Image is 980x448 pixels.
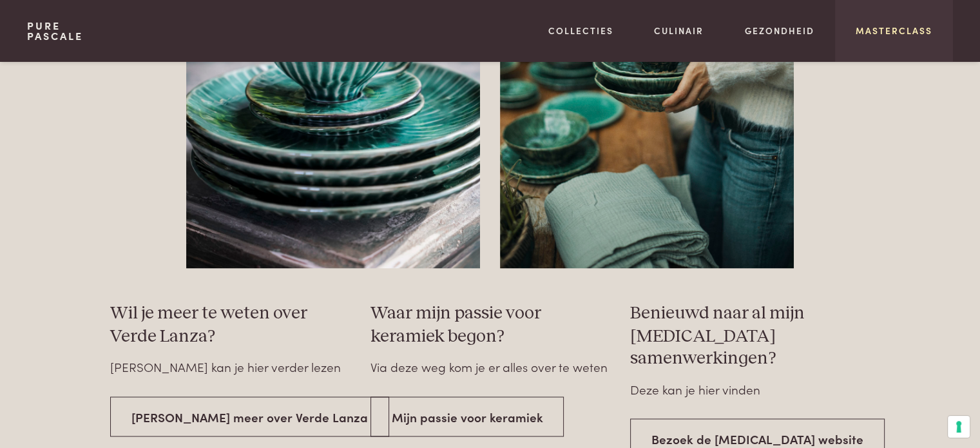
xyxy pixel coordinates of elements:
[948,416,970,438] button: Uw voorkeuren voor toestemming voor trackingtechnologieën
[370,396,564,437] a: Mijn passie voor keramiek
[630,302,870,369] h3: Benieuwd naar al mijn [MEDICAL_DATA] samenwerkingen?
[110,396,389,437] a: [PERSON_NAME] meer over Verde Lanza
[654,24,704,37] a: Culinair
[745,24,814,37] a: Gezondheid
[548,24,613,37] a: Collecties
[110,357,341,376] div: [PERSON_NAME] kan je hier verder lezen
[110,302,350,347] h3: Wil je meer te weten over Verde Lanza?
[27,21,83,41] a: PurePascale
[856,24,932,37] a: Masterclass
[630,380,760,398] div: Deze kan je hier vinden
[370,357,608,376] div: Via deze weg kom je er alles over te weten
[370,302,610,347] h3: Waar mijn passie voor keramiek begon?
